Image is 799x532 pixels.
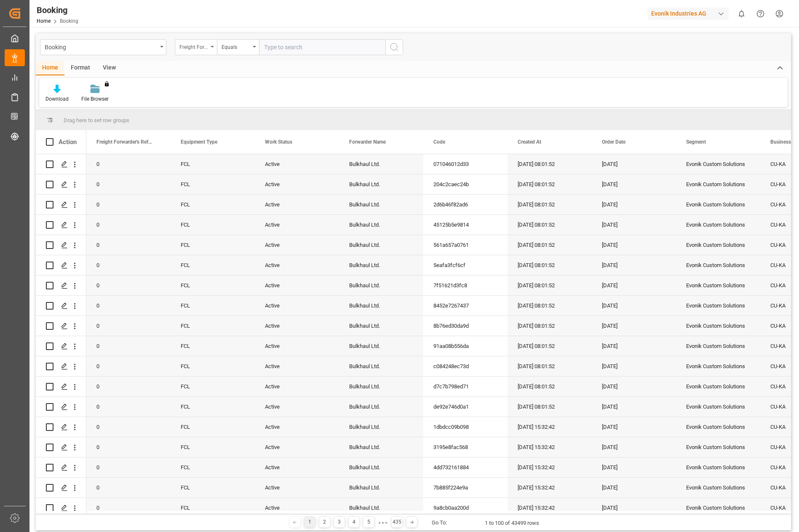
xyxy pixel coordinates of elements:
[508,437,592,457] div: [DATE] 15:32:42
[37,4,78,16] div: Booking
[592,437,676,457] div: [DATE]
[86,296,171,315] div: 0
[36,478,86,498] div: Press SPACE to select this row.
[676,356,760,376] div: Evonik Custom Solutions
[592,174,676,194] div: [DATE]
[423,154,508,174] div: 071046012d33
[255,275,339,295] div: Active
[676,397,760,417] div: Evonik Custom Solutions
[592,195,676,214] div: [DATE]
[508,296,592,315] div: [DATE] 08:01:52
[339,377,423,396] div: Bulkhaul Ltd.
[339,397,423,417] div: Bulkhaul Ltd.
[732,4,751,23] button: show 0 new notifications
[45,95,69,103] div: Download
[676,174,760,194] div: Evonik Custom Solutions
[259,39,385,55] input: Type to search
[508,255,592,275] div: [DATE] 08:01:52
[676,255,760,275] div: Evonik Custom Solutions
[592,498,676,518] div: [DATE]
[217,39,259,55] button: open menu
[508,235,592,255] div: [DATE] 08:01:52
[86,478,171,497] div: 0
[171,377,255,396] div: FCL
[36,377,86,397] div: Press SPACE to select this row.
[423,397,508,417] div: de92e746d0a1
[171,316,255,336] div: FCL
[86,174,171,194] div: 0
[592,417,676,437] div: [DATE]
[319,517,330,527] div: 2
[676,235,760,255] div: Evonik Custom Solutions
[255,478,339,497] div: Active
[255,174,339,194] div: Active
[508,195,592,214] div: [DATE] 08:01:52
[59,138,77,146] div: Action
[508,457,592,477] div: [DATE] 15:32:42
[592,296,676,315] div: [DATE]
[255,316,339,336] div: Active
[96,61,122,75] div: View
[86,437,171,457] div: 0
[255,457,339,477] div: Active
[255,255,339,275] div: Active
[36,174,86,195] div: Press SPACE to select this row.
[36,154,86,174] div: Press SPACE to select this row.
[255,154,339,174] div: Active
[508,356,592,376] div: [DATE] 08:01:52
[339,417,423,437] div: Bulkhaul Ltd.
[255,336,339,356] div: Active
[339,174,423,194] div: Bulkhaul Ltd.
[265,139,292,145] span: Work Status
[255,356,339,376] div: Active
[334,517,345,527] div: 3
[86,316,171,336] div: 0
[255,296,339,315] div: Active
[423,195,508,214] div: 2d6b46f82ad6
[171,296,255,315] div: FCL
[592,255,676,275] div: [DATE]
[171,255,255,275] div: FCL
[36,356,86,377] div: Press SPACE to select this row.
[305,517,315,527] div: 1
[648,8,729,20] div: Evonik Industries AG
[423,377,508,396] div: d7c7b798ed71
[255,195,339,214] div: Active
[592,215,676,235] div: [DATE]
[423,457,508,477] div: 4dd732161884
[423,437,508,457] div: 3195e8fac568
[392,517,402,527] div: 435
[676,377,760,396] div: Evonik Custom Solutions
[676,478,760,497] div: Evonik Custom Solutions
[385,39,403,55] button: search button
[36,437,86,457] div: Press SPACE to select this row.
[676,154,760,174] div: Evonik Custom Solutions
[255,235,339,255] div: Active
[86,255,171,275] div: 0
[423,498,508,518] div: 9a8cb0aa200d
[175,39,217,55] button: open menu
[508,498,592,518] div: [DATE] 15:32:42
[86,154,171,174] div: 0
[86,417,171,437] div: 0
[339,195,423,214] div: Bulkhaul Ltd.
[37,18,51,24] a: Home
[592,275,676,295] div: [DATE]
[86,498,171,518] div: 0
[676,417,760,437] div: Evonik Custom Solutions
[508,478,592,497] div: [DATE] 15:32:42
[40,39,166,55] button: open menu
[96,139,153,145] span: Freight Forwarder's Reference No.
[423,417,508,437] div: 1dbdcc09b098
[339,154,423,174] div: Bulkhaul Ltd.
[592,235,676,255] div: [DATE]
[36,397,86,417] div: Press SPACE to select this row.
[676,195,760,214] div: Evonik Custom Solutions
[171,478,255,497] div: FCL
[86,397,171,417] div: 0
[171,275,255,295] div: FCL
[222,41,250,51] div: Equals
[36,417,86,437] div: Press SPACE to select this row.
[36,195,86,215] div: Press SPACE to select this row.
[508,377,592,396] div: [DATE] 08:01:52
